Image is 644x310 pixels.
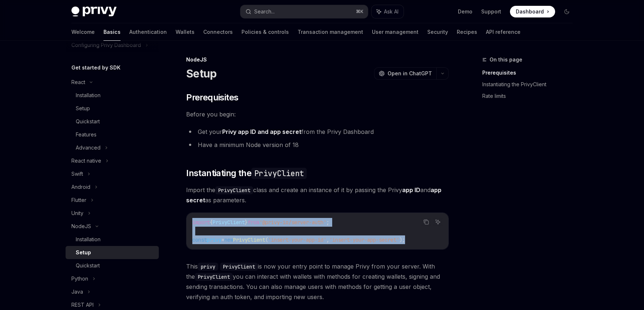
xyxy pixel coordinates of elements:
[372,23,419,41] a: User management
[186,261,449,302] span: This is now your entry point to manage Privy from your server. With the you can interact with wal...
[176,23,195,41] a: Wallets
[195,273,233,281] code: PrivyClient
[510,6,555,17] a: Dashboard
[326,219,329,226] span: ;
[71,78,85,87] div: React
[233,237,265,243] span: PrivyClient
[240,5,368,18] button: Search...⌘K
[71,156,101,165] div: React native
[482,90,578,102] a: Rate limits
[259,219,326,226] span: '@privy-io/server-auth'
[326,237,329,243] span: ,
[482,79,578,90] a: Instantiating the PrivyClient
[192,237,207,243] span: const
[103,23,121,41] a: Basics
[481,8,501,15] a: Support
[186,140,449,150] li: Have a minimum Node version of 18
[66,115,159,128] a: Quickstart
[76,248,91,257] div: Setup
[186,109,449,119] span: Before you begin:
[192,219,210,226] span: import
[71,183,90,191] div: Android
[490,55,522,64] span: On this page
[71,63,121,72] h5: Get started by SDK
[186,185,449,205] span: Import the class and create an instance of it by passing the Privy and as parameters.
[399,237,405,243] span: );
[76,235,101,244] div: Installation
[372,5,404,18] button: Ask AI
[66,89,159,102] a: Installation
[76,130,97,139] div: Features
[251,168,307,179] code: PrivyClient
[221,237,224,243] span: =
[561,6,573,17] button: Toggle dark mode
[254,7,275,16] div: Search...
[516,8,544,15] span: Dashboard
[186,92,238,103] span: Prerequisites
[402,186,420,194] strong: app ID
[268,237,326,243] span: 'insert-your-app-id'
[76,261,100,270] div: Quickstart
[203,23,233,41] a: Connectors
[433,217,443,227] button: Ask AI
[71,23,95,41] a: Welcome
[458,8,472,15] a: Demo
[421,217,431,227] button: Copy the contents from the code block
[329,237,399,243] span: 'insert-your-app-secret'
[71,301,94,309] div: REST API
[71,170,83,178] div: Swift
[384,8,398,15] span: Ask AI
[76,117,100,126] div: Quickstart
[222,128,301,136] a: Privy app ID and app secret
[213,219,245,226] span: PrivyClient
[198,263,218,271] code: privy
[245,219,248,226] span: }
[427,23,448,41] a: Security
[71,222,91,231] div: NodeJS
[482,67,578,79] a: Prerequisites
[71,274,88,283] div: Python
[486,23,521,41] a: API reference
[186,127,449,137] li: Get your from the Privy Dashboard
[388,70,432,77] span: Open in ChatGPT
[186,167,307,179] span: Instantiating the
[66,128,159,141] a: Features
[71,196,86,204] div: Flutter
[76,104,90,113] div: Setup
[356,9,364,15] span: ⌘ K
[248,219,259,226] span: from
[374,67,436,80] button: Open in ChatGPT
[457,23,477,41] a: Recipes
[71,209,83,218] div: Unity
[66,259,159,272] a: Quickstart
[298,23,363,41] a: Transaction management
[66,233,159,246] a: Installation
[215,186,253,194] code: PrivyClient
[66,102,159,115] a: Setup
[186,56,449,63] div: NodeJS
[71,7,117,17] img: dark logo
[66,246,159,259] a: Setup
[207,237,221,243] span: privy
[129,23,167,41] a: Authentication
[224,237,233,243] span: new
[241,23,289,41] a: Policies & controls
[76,91,101,100] div: Installation
[71,287,83,296] div: Java
[186,67,216,80] h1: Setup
[210,219,213,226] span: {
[265,237,268,243] span: (
[220,263,258,271] code: PrivyClient
[76,143,101,152] div: Advanced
